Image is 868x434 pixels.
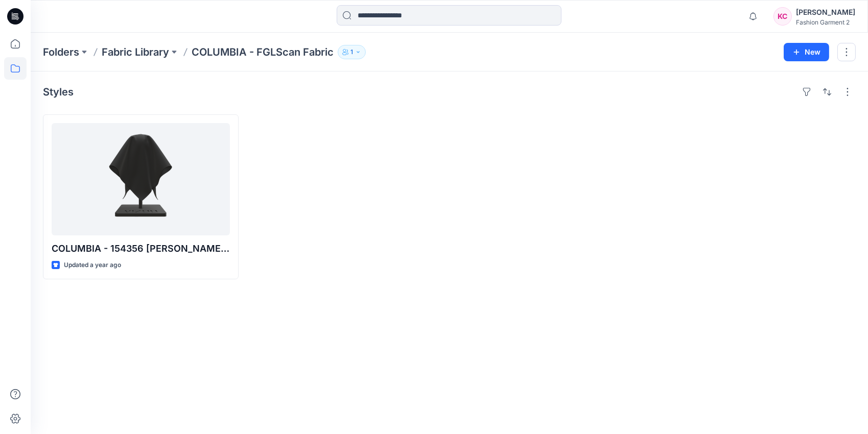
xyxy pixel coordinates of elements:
h4: Styles [43,86,74,98]
div: Fashion Garment 2 [796,18,855,26]
button: New [784,43,829,61]
div: KC [773,7,792,26]
a: COLUMBIA - 154356 Terry - 60 CTTN, 40 POLY - 250GSM [52,123,230,235]
button: 1 [338,45,366,59]
div: [PERSON_NAME] [796,6,855,18]
p: COLUMBIA - FGLScan Fabric [192,45,334,59]
a: Folders [43,45,79,59]
p: 1 [350,46,353,58]
p: COLUMBIA - 154356 [PERSON_NAME] - 60 CTTN, 40 POLY - 250GSM [52,242,230,256]
p: Updated a year ago [64,260,121,271]
a: Fabric Library [102,45,169,59]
